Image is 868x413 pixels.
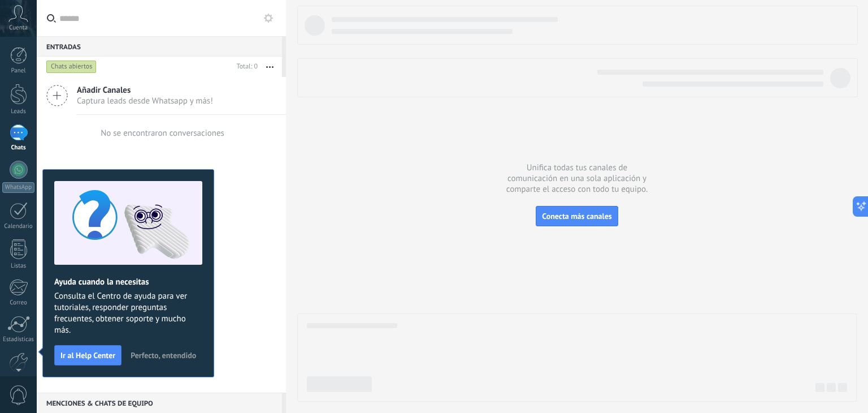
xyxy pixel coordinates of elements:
h2: Ayuda cuando la necesitas [54,277,202,287]
span: Consulta el Centro de ayuda para ver tutoriales, responder preguntas frecuentes, obtener soporte ... [54,291,202,336]
span: Añadir Canales [77,85,213,96]
div: Chats abiertos [46,60,97,74]
div: WhatsApp [2,182,34,193]
div: Leads [2,108,35,115]
button: Perfecto, entendido [125,347,201,364]
div: Estadísticas [2,336,35,343]
span: Conecta más canales [542,211,611,221]
div: Correo [2,299,35,307]
span: Perfecto, entendido [131,351,196,359]
span: Captura leads desde Whatsapp y más! [77,96,213,106]
span: Ir al Help Center [60,351,115,359]
div: Total: 0 [232,61,258,72]
div: Calendario [2,223,35,230]
span: Cuenta [9,24,28,32]
div: Chats [2,144,35,152]
div: Panel [2,67,35,75]
div: Entradas [37,36,282,57]
button: Conecta más canales [536,206,618,226]
div: No se encontraron conversaciones [101,128,224,139]
div: Listas [2,263,35,270]
div: Menciones & Chats de equipo [37,393,282,413]
button: Ir al Help Center [54,345,121,365]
